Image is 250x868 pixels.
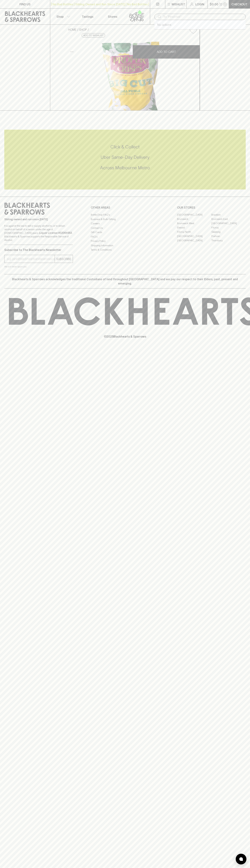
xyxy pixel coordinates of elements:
p: Checkout [231,2,247,6]
p: 0 [224,3,226,5]
p: FIND US [19,2,31,6]
button: Add to wishlist [82,33,105,38]
a: Privacy Policy [91,239,159,243]
p: We will never spam you [4,265,73,268]
a: Bottle Drop FAQ's [91,213,159,217]
p: OTHER AREAS [91,205,159,210]
a: Braddon [211,213,246,217]
p: Wishlist [172,2,185,6]
button: Add to wishlist [188,26,198,35]
a: Elwood [177,225,211,230]
a: Gift Cards [91,230,159,235]
a: [GEOGRAPHIC_DATA] [177,238,211,243]
a: SHOP [79,28,87,31]
a: Business & Bulk Gifting [91,217,159,221]
a: Prahran [211,234,246,238]
input: Try "Pinot noir" [163,14,243,20]
h5: Across Melbourne Metro [4,165,246,171]
a: Terms & Conditions [91,248,159,252]
input: e.g. jane@blackheartsandsparrows.com.au [7,256,55,262]
a: Contact Us [91,226,159,230]
button: Shop [50,9,75,24]
img: bubble-icon [239,857,243,861]
a: Careers [91,221,159,226]
a: Geelong [211,230,246,234]
a: FAQ's [91,235,159,239]
p: $0.00 [210,2,218,6]
a: Brunswick East [211,217,246,221]
p: Login [195,2,204,6]
a: [GEOGRAPHIC_DATA] [177,234,211,238]
div: Call to action block [4,130,246,189]
h5: Uber Same-Day Delivery [4,154,246,160]
p: Tastings [82,14,93,19]
a: Stores [100,9,125,24]
a: Tastings [75,9,100,24]
p: It is against the law to sell or supply alcohol to, or to obtain alcohol on behalf of a person un... [4,224,73,242]
div: No options [154,20,246,29]
p: OUR STORES [177,205,246,210]
p: Stores [108,14,117,19]
strong: Liquor License #32064953 [39,231,72,234]
a: Fitzroy [211,225,246,230]
h5: Click & Collect [4,144,246,150]
p: Blackhearts & Sparrows acknowledges the traditional Custodians of land throughout [GEOGRAPHIC_DAT... [7,277,243,286]
img: 34130.png [65,37,200,110]
p: Subscribe to The Blackhearts Newsletter [4,248,73,252]
a: Thornbury [211,238,246,243]
a: Shipping Information [91,243,159,248]
button: SUBSCRIBE [55,255,73,263]
a: [GEOGRAPHIC_DATA] [211,221,246,225]
p: Shop [56,14,64,19]
a: Brunswick West [177,221,211,225]
p: SUBSCRIBE [56,257,71,261]
p: Sibling owned and run since [DATE] [4,218,73,221]
p: ADD TO CART [157,50,176,54]
a: Brunswick [177,217,211,221]
a: HOME [68,28,76,31]
button: ADD TO CART [133,45,200,59]
a: Fitzroy North [177,230,211,234]
a: [GEOGRAPHIC_DATA] [177,213,211,217]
